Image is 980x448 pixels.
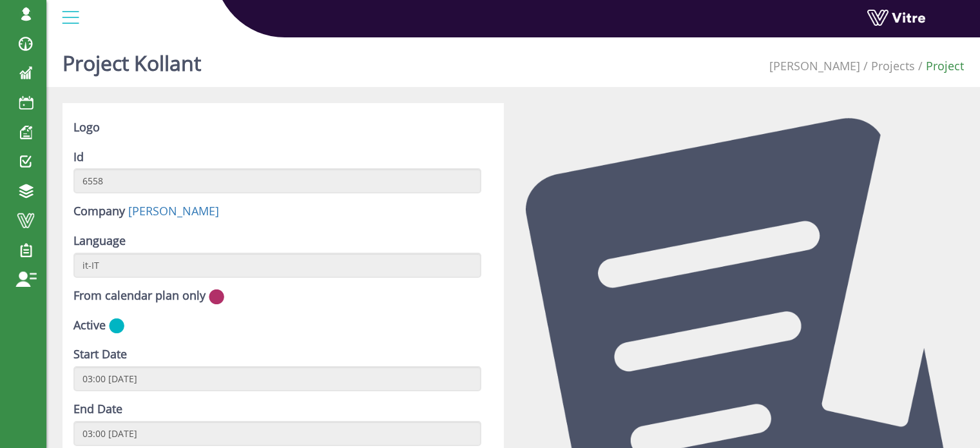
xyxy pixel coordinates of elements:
img: no [209,289,224,305]
label: End Date [73,401,122,418]
label: Id [73,149,84,166]
label: Logo [73,119,100,136]
a: Projects [871,58,915,73]
img: yes [109,318,124,334]
a: [PERSON_NAME] [769,58,860,73]
label: Language [73,233,126,249]
label: Active [73,317,106,334]
a: [PERSON_NAME] [128,203,219,219]
label: Company [73,203,125,220]
li: Project [915,58,964,75]
label: Start Date [73,346,127,363]
h1: Project Kollant [62,32,201,87]
label: From calendar plan only [73,287,206,304]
